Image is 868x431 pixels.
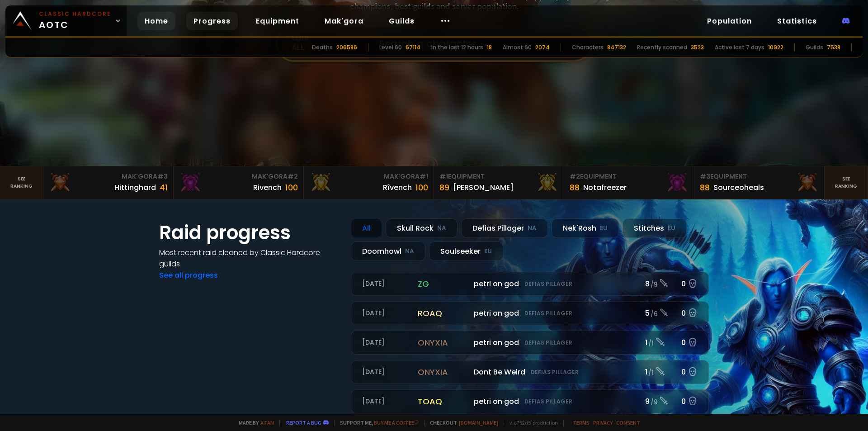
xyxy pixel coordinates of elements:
[5,5,127,36] a: Classic HardcoreAOTC
[351,331,709,355] a: [DATE]onyxiapetri on godDefias Pillager1 /10
[285,181,298,194] div: 100
[159,218,340,247] h1: Raid progress
[583,182,627,193] div: Notafreezer
[424,419,498,426] span: Checkout
[174,166,304,199] a: Mak'Gora#2Rivench100
[434,166,564,199] a: #1Equipment89[PERSON_NAME]
[351,301,709,325] a: [DATE]roaqpetri on godDefias Pillager5 /60
[420,172,428,181] span: # 1
[453,182,514,193] div: [PERSON_NAME]
[233,419,274,426] span: Made by
[503,43,532,52] div: Almost 60
[159,247,340,270] h4: Most recent raid cleaned by Classic Hardcore guilds
[415,181,428,194] div: 100
[49,172,168,181] div: Mak'Gora
[114,182,156,193] div: Hittinghard
[768,43,783,52] div: 10922
[439,172,448,181] span: # 1
[668,224,675,233] small: EU
[386,218,458,238] div: Skull Rock
[429,242,503,261] div: Soulseeker
[286,419,321,426] a: Report a bug
[382,12,422,30] a: Guilds
[439,172,558,181] div: Equipment
[351,360,709,384] a: [DATE]onyxiaDont Be WeirdDefias Pillager1 /10
[39,10,111,18] small: Classic Hardcore
[186,12,238,30] a: Progress
[461,218,548,238] div: Defias Pillager
[137,12,175,30] a: Home
[504,419,558,426] span: v. d752d5 - production
[253,182,282,193] div: Rivench
[157,172,168,181] span: # 3
[39,10,111,32] span: AOTC
[715,43,764,52] div: Active last 7 days
[317,12,371,30] a: Mak'gora
[437,224,446,233] small: NA
[374,419,419,426] a: Buy me a coffee
[260,419,274,426] a: a fan
[607,43,626,52] div: 847132
[535,43,550,52] div: 2074
[160,181,168,194] div: 41
[552,218,619,238] div: Nek'Rosh
[288,172,298,181] span: # 2
[304,166,434,199] a: Mak'Gora#1Rîvench100
[351,218,382,238] div: All
[694,166,825,199] a: #3Equipment88Sourceoheals
[806,43,823,52] div: Guilds
[700,181,710,194] div: 88
[700,12,759,30] a: Population
[309,172,428,181] div: Mak'Gora
[351,389,709,413] a: [DATE]toaqpetri on godDefias Pillager9 /90
[600,224,608,233] small: EU
[484,247,492,256] small: EU
[570,172,580,181] span: # 2
[528,224,537,233] small: NA
[405,247,414,256] small: NA
[713,182,764,193] div: Sourceoheals
[570,181,580,194] div: 88
[312,43,333,52] div: Deaths
[616,419,640,426] a: Consent
[249,12,307,30] a: Equipment
[623,218,687,238] div: Stitches
[770,12,824,30] a: Statistics
[572,43,604,52] div: Characters
[379,43,402,52] div: Level 60
[439,181,449,194] div: 89
[487,43,492,52] div: 18
[570,172,689,181] div: Equipment
[827,43,840,52] div: 7538
[593,419,613,426] a: Privacy
[700,172,819,181] div: Equipment
[43,166,174,199] a: Mak'Gora#3Hittinghard41
[383,182,412,193] div: Rîvench
[573,419,590,426] a: Terms
[336,43,357,52] div: 206586
[159,270,218,280] a: See all progress
[351,242,425,261] div: Doomhowl
[700,172,710,181] span: # 3
[179,172,298,181] div: Mak'Gora
[351,272,709,296] a: [DATE]zgpetri on godDefias Pillager8 /90
[406,43,420,52] div: 67114
[691,43,704,52] div: 3523
[564,166,694,199] a: #2Equipment88Notafreezer
[431,43,483,52] div: In the last 12 hours
[334,419,419,426] span: Support me,
[637,43,687,52] div: Recently scanned
[459,419,498,426] a: [DOMAIN_NAME]
[825,166,868,199] a: Seeranking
